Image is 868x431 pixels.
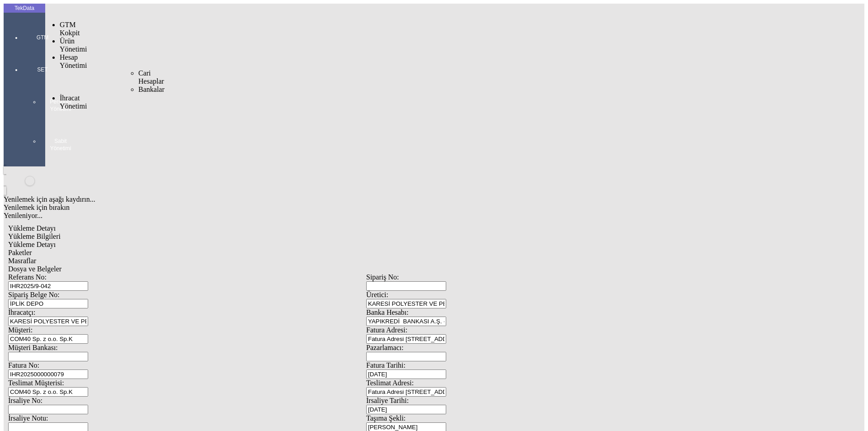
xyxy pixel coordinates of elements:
[60,94,87,110] span: İhracat Yönetimi
[366,291,388,298] span: Üretici:
[366,344,404,351] span: Pazarlamacı:
[8,257,36,265] span: Masraflar
[8,291,60,298] span: Sipariş Belge No:
[366,273,399,281] span: Sipariş No:
[366,326,407,334] span: Fatura Adresi:
[60,21,80,37] span: GTM Kokpit
[8,326,33,334] span: Müşteri:
[8,308,35,316] span: İhracatçı:
[8,414,48,422] span: İrsaliye Notu:
[366,379,414,387] span: Teslimat Adresi:
[138,85,165,93] span: Bankalar
[4,204,729,212] div: Yenilemek için bırakın
[366,361,406,369] span: Fatura Tarihi:
[8,273,47,281] span: Referans No:
[8,397,42,404] span: İrsaliye No:
[8,379,64,387] span: Teslimat Müşterisi:
[8,344,58,351] span: Müşteri Bankası:
[4,212,729,220] div: Yenileniyor...
[8,265,61,273] span: Dosya ve Belgeler
[366,397,409,404] span: İrsaliye Tarihi:
[8,241,56,248] span: Yükleme Detayı
[8,361,39,369] span: Fatura No:
[8,232,61,240] span: Yükleme Bilgileri
[8,249,32,256] span: Paketler
[4,5,45,12] div: TekData
[366,414,406,422] span: Taşıma Şekli:
[29,66,56,73] span: SET
[138,69,164,85] span: Cari Hesaplar
[4,195,729,204] div: Yenilemek için aşağı kaydırın...
[8,224,56,232] span: Yükleme Detayı
[60,53,87,69] span: Hesap Yönetimi
[366,308,409,316] span: Banka Hesabı:
[60,37,87,53] span: Ürün Yönetimi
